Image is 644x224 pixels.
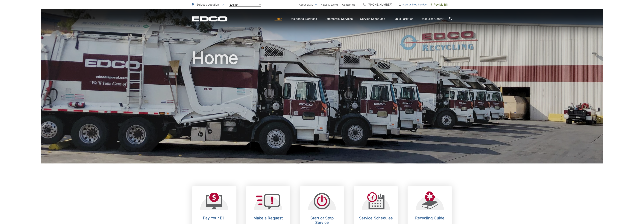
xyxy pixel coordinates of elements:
[192,49,452,167] h1: Home
[229,3,261,7] select: Select a language
[421,17,443,21] a: Resource Center
[196,3,219,6] span: Select a Location
[196,216,233,220] h2: Pay Your Bill
[324,17,353,21] a: Commercial Services
[274,17,282,21] a: Home
[250,216,287,220] h2: Make a Request
[192,16,227,21] a: EDCD logo. Return to the homepage.
[299,2,317,7] a: About EDCO
[393,17,413,21] a: Public Facilities
[411,216,448,220] h2: Recycling Guide
[342,2,355,7] a: Contact Us
[430,2,448,7] span: Pay My Bill
[357,216,394,220] h2: Service Schedules
[360,17,385,21] a: Service Schedules
[321,2,338,7] a: News & Events
[290,17,317,21] a: Residential Services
